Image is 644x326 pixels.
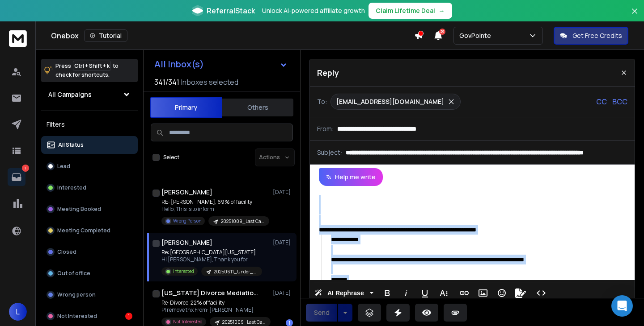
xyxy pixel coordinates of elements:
[319,168,383,186] button: Help me write
[161,238,212,247] h1: [PERSON_NAME]
[41,307,138,325] button: Not Interested1
[214,268,257,275] p: 20250611_Under_100K_TexasCampaign_Humble [US_STATE] School District_18K Leads
[161,289,260,297] h1: [US_STATE] Divorce Mediation Group
[55,62,119,79] p: Press to check for shortcuts.
[512,284,529,302] button: Signature
[9,303,27,321] button: L
[493,284,510,302] button: Emoticons
[313,284,375,302] button: AI Rephrase
[161,306,269,314] p: Pl remove thx From: [PERSON_NAME]
[439,6,445,15] span: →
[435,284,452,302] button: More Text
[57,163,70,170] p: Lead
[41,200,138,218] button: Meeting Booked
[161,188,212,197] h1: [PERSON_NAME]
[41,179,138,197] button: Interested
[369,3,452,19] button: Claim Lifetime Deal→
[181,77,238,87] h3: Inboxes selected
[41,264,138,282] button: Out of office
[154,77,179,87] span: 341 / 341
[336,97,444,106] p: [EMAIL_ADDRESS][DOMAIN_NAME]
[57,184,86,191] p: Interested
[41,286,138,304] button: Wrong person
[8,168,25,186] a: 1
[84,29,127,42] button: Tutorial
[154,60,204,69] h1: All Inbox(s)
[222,98,293,117] button: Others
[147,55,295,73] button: All Inbox(s)
[73,61,111,71] span: Ctrl + Shift + k
[41,222,138,239] button: Meeting Completed
[57,227,110,234] p: Meeting Completed
[41,136,138,154] button: All Status
[173,218,201,224] p: Wrong Person
[554,27,628,45] button: Get Free Credits
[456,284,473,302] button: Insert Link (Ctrl+K)
[439,29,445,35] span: 29
[161,256,262,263] p: Hi [PERSON_NAME], Thank you for
[222,319,265,326] p: 20251009_Last Campaign-Webinar-[PERSON_NAME](1015-16)-Nationwide Facility Support Contracts
[317,97,327,106] p: To:
[262,6,365,15] p: Unlock AI-powered affiliate growth
[475,284,491,302] button: Insert Image (Ctrl+P)
[41,243,138,261] button: Closed
[57,291,96,298] p: Wrong person
[173,268,194,275] p: Interested
[51,29,414,42] div: Onebox
[317,66,339,79] p: Reply
[273,239,293,246] p: [DATE]
[41,118,138,131] h3: Filters
[48,90,92,99] h1: All Campaigns
[612,96,627,107] p: BCC
[163,154,179,161] label: Select
[611,295,633,317] div: Open Intercom Messenger
[273,189,293,196] p: [DATE]
[221,218,264,225] p: 20251009_Last Campaign-Webinar-[PERSON_NAME](1015-16)-Nationwide Facility Support Contracts
[125,313,132,320] div: 1
[398,284,415,302] button: Italic (Ctrl+I)
[326,289,366,297] span: AI Rephrase
[416,284,433,302] button: Underline (Ctrl+U)
[533,284,550,302] button: Code View
[41,86,138,103] button: All Campaigns
[173,318,203,325] p: Not Interested
[207,5,255,16] span: ReferralStack
[572,31,622,40] p: Get Free Credits
[161,249,262,256] p: Re: [GEOGRAPHIC_DATA][US_STATE]
[161,206,269,213] p: Hello, This is to inform
[57,313,97,320] p: Not Interested
[161,198,269,206] p: RE: [PERSON_NAME], 69% of facility
[58,141,84,149] p: All Status
[150,97,222,118] button: Primary
[596,96,607,107] p: CC
[379,284,396,302] button: Bold (Ctrl+B)
[57,248,76,256] p: Closed
[57,270,90,277] p: Out of office
[161,299,269,306] p: Re: Divorce, 22% of facility
[459,31,495,40] p: GovPointe
[57,206,101,213] p: Meeting Booked
[273,289,293,297] p: [DATE]
[317,124,334,133] p: From:
[629,5,640,27] button: Close banner
[41,157,138,175] button: Lead
[317,148,342,157] p: Subject:
[22,165,29,172] p: 1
